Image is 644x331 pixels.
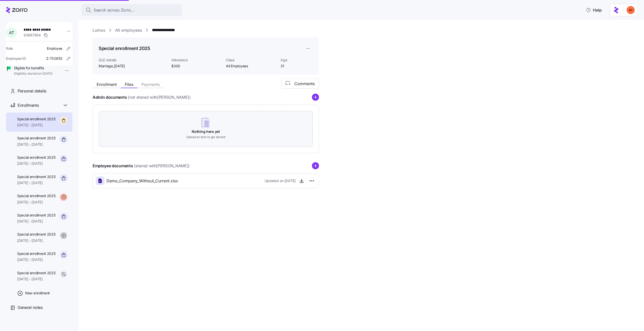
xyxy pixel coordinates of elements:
[134,163,190,169] span: (shared with [PERSON_NAME] )
[17,213,56,218] span: Special enrollment 2025
[294,81,315,87] span: Comments
[17,238,56,243] span: [DATE] - [DATE]
[141,82,160,86] span: Payments
[18,304,43,311] span: General notes
[97,82,117,86] span: Enrollment
[106,178,178,184] span: Demo_Company_Without_Current.xlsx
[47,46,62,51] span: Employee
[99,58,167,63] span: QLE details
[312,94,319,101] svg: add icon
[24,33,41,38] span: 93987854
[280,58,313,63] span: Age
[17,200,56,205] span: [DATE] - [DATE]
[226,64,276,69] span: All Employees
[115,27,142,33] a: All employees
[93,163,133,169] h4: Employee documents
[171,64,222,69] span: $300
[46,56,62,61] span: Z-732653
[82,4,182,16] button: Search across Zorro...
[17,257,56,262] span: [DATE] - [DATE]
[17,270,56,275] span: Special enrollment 2025
[17,155,56,160] span: Special enrollment 2025
[281,79,319,89] button: Comments
[114,64,125,69] span: [DATE]
[17,180,56,185] span: [DATE] - [DATE]
[14,66,52,71] span: Eligible for benefits
[226,58,276,63] span: Class
[265,178,296,183] span: Updated on [DATE]
[93,94,127,100] h4: Admin documents
[17,174,56,179] span: Special enrollment 2025
[17,277,56,282] span: [DATE] - [DATE]
[128,94,190,100] span: (not shared with [PERSON_NAME] )
[99,64,125,69] span: Marriage ,
[18,88,46,94] span: Personal details
[17,161,56,166] span: [DATE] - [DATE]
[9,31,14,35] span: A T
[17,251,56,256] span: Special enrollment 2025
[586,7,602,13] span: Help
[99,45,150,51] h1: Special enrollment 2025
[17,142,56,147] span: [DATE] - [DATE]
[125,82,133,86] span: Files
[6,56,26,61] span: Employee ID
[93,27,105,33] a: Lumos
[280,64,313,69] span: 31
[14,72,52,76] span: Eligibility started on [DATE]
[582,5,606,15] button: Help
[17,219,56,224] span: [DATE] - [DATE]
[94,7,134,13] span: Search across Zorro...
[6,46,13,51] span: Role
[627,6,635,14] img: f3711480c2c985a33e19d88a07d4c111
[17,123,56,128] span: [DATE] - [DATE]
[17,232,56,237] span: Special enrollment 2025
[17,193,56,198] span: Special enrollment 2025
[312,162,319,169] svg: add icon
[17,136,56,141] span: Special enrollment 2025
[17,117,56,122] span: Special enrollment 2025
[25,291,50,296] span: New enrollment
[18,102,39,108] span: Enrollments
[171,58,222,63] span: Allowance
